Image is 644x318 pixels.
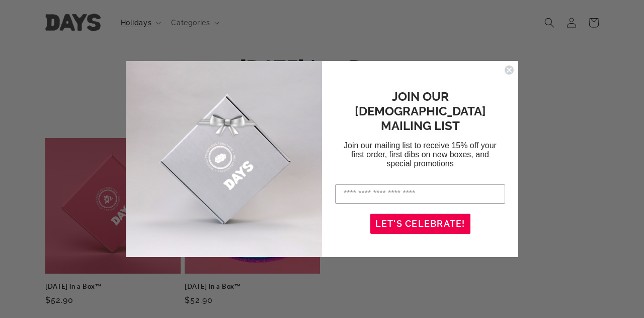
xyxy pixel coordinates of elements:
img: d3790c2f-0e0c-4c72-ba1e-9ed984504164.jpeg [126,61,322,258]
span: JOIN OUR [DEMOGRAPHIC_DATA] MAILING LIST [355,89,486,133]
button: LET'S CELEBRATE! [370,214,470,234]
input: Enter your email address [335,184,505,204]
button: Close dialog [504,65,514,75]
span: Join our mailing list to receive 15% off your first order, first dibs on new boxes, and special p... [344,141,497,168]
